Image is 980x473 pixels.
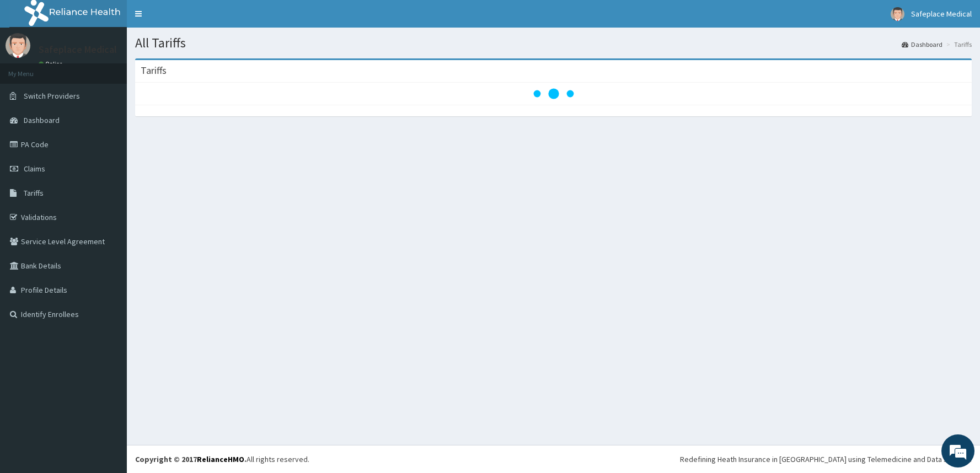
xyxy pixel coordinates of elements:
footer: All rights reserved. [127,445,980,473]
img: User Image [6,33,30,58]
svg: audio-loading [532,72,576,116]
strong: Copyright © 2017 . [135,454,247,464]
span: Safeplace Medical [911,9,972,19]
h3: Tariffs [141,66,167,76]
a: Online [39,60,65,68]
a: Dashboard [902,40,942,49]
h1: All Tariffs [135,36,972,50]
img: User Image [891,7,904,21]
span: Tariffs [24,188,44,198]
div: Redefining Heath Insurance in [GEOGRAPHIC_DATA] using Telemedicine and Data Science! [680,454,972,465]
span: Claims [24,164,45,174]
li: Tariffs [944,40,972,49]
p: Safeplace Medical [39,45,117,55]
span: Dashboard [24,115,60,125]
a: RelianceHMO [197,454,244,464]
span: Switch Providers [24,91,80,101]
